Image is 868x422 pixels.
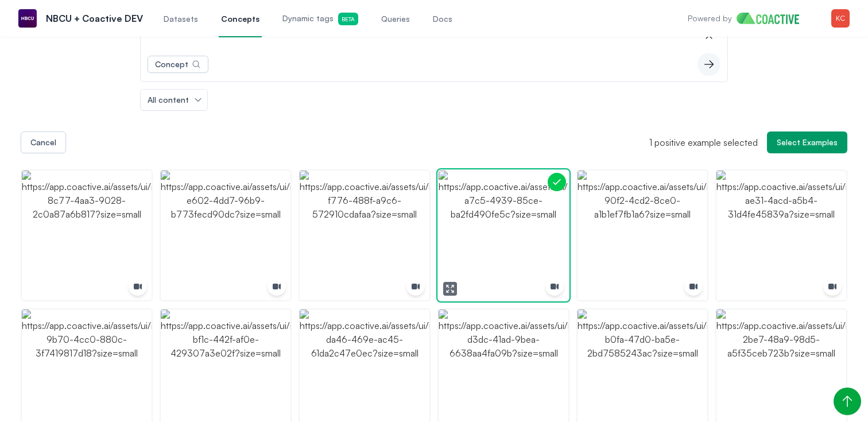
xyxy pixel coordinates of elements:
img: https://app.coactive.ai/assets/ui/images/coactive/olympics_winter_1743623952641/636d914f-f776-488... [300,171,429,300]
span: Queries [381,13,410,25]
img: https://app.coactive.ai/assets/ui/images/coactive/olympics_winter_1743623952641/b1bacf26-ae31-4ac... [716,171,846,300]
button: Select Examples [767,131,847,153]
span: 1 positive example selected [649,137,758,148]
span: All content [148,94,189,106]
img: https://app.coactive.ai/assets/ui/images/coactive/olympics_winter_1743623952641/f30c8ddc-a7c5-493... [439,171,568,300]
span: Dynamic tags [282,13,358,25]
img: Home [737,13,808,24]
img: NBCU + Coactive DEV [18,9,37,28]
button: Concept [148,56,208,73]
span: Select Examples [777,137,838,148]
button: Cancel [21,131,66,153]
img: https://app.coactive.ai/assets/ui/images/coactive/olympics_winter_1743623952641/bba3ded9-8c77-4aa... [22,171,152,300]
img: Menu for the logged in user [831,9,850,28]
img: Positive Example [551,176,562,187]
span: Beta [338,13,358,25]
div: Cancel [30,137,56,148]
button: All content [141,90,207,110]
span: Concepts [221,13,259,25]
img: https://app.coactive.ai/assets/ui/images/coactive/olympics_winter_1743623952641/c2cdc6e4-e602-4dd... [161,171,290,300]
p: NBCU + Coactive DEV [46,11,143,25]
div: Concept [155,59,188,70]
span: Datasets [164,13,198,25]
p: Powered by [688,13,732,24]
img: https://app.coactive.ai/assets/ui/images/coactive/olympics_winter_1743623952641/5a70fdf0-90f2-4cd... [578,171,707,300]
